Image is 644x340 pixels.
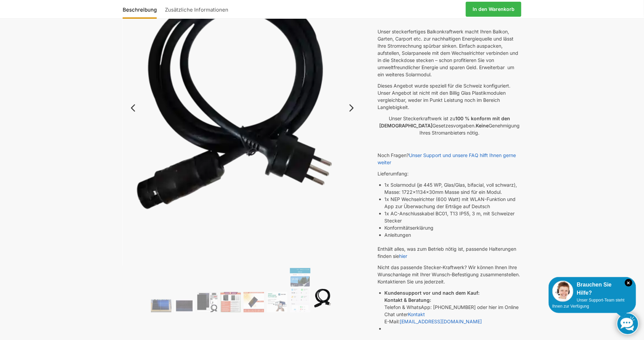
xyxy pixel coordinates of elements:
[174,299,195,312] img: Balkonkraftwerk 445/600 Watt Bificial – Bild 2
[385,196,521,210] li: 1x NEP Wechselrichter (600 Watt) mit WLAN-Funktion und App zur Überwachung der Erträge auf Deutsch
[378,152,516,165] a: Unser Support und unsere FAQ hilft Ihnen gerne weiter
[267,292,287,312] img: Balkonkraftwerk 445/600 Watt Bificial – Bild 6
[385,224,521,231] li: Konformitätserklärung
[220,292,241,312] img: Wer billig kauft, kauft 2 mal.
[408,311,425,317] a: Kontakt
[378,115,521,136] p: Unser Steckerkraftwerk ist zu Gesetzesvorgaben. Genehmigung Ihres Stromanbieters nötig.
[197,292,218,312] img: Bificiales Hochleistungsmodul
[385,181,521,196] li: 1x Solarmodul (je 445 WP, Glas/Glas, bifacial, voll schwarz), Masse: 1722x1134x30mm Masse sind fü...
[385,290,480,296] strong: Kundensupport vor und nach dem Kauf:
[378,82,521,111] p: Dieses Angebot wurde speziell für die Schweiz konfiguriert. Unser Angebot ist nicht mit den Billi...
[552,298,625,309] span: Unser Support-Team steht Ihnen zur Verfügung
[552,281,632,297] div: Brauchen Sie Hilfe?
[123,1,160,17] a: Beschreibung
[552,281,573,302] img: Customer service
[244,292,264,312] img: Bificial 30 % mehr Leistung
[400,319,482,324] a: [EMAIL_ADDRESS][DOMAIN_NAME]
[290,268,310,312] img: NEPViewer App
[378,264,521,285] p: Nicht das passende Stecker-Kraftwerk? Wir können Ihnen Ihre Wunschanlage mit Ihrer Wunsch-Befesti...
[385,289,521,325] li: Telefon & WhatsApp: [PHONE_NUMBER] oder hier im Online Chat unter E-Mail:
[151,299,171,312] img: Solaranlage für den kleinen Balkon
[162,1,232,17] a: Zusätzliche Informationen
[378,152,521,166] p: Noch Fragen?
[313,285,334,312] img: Anschlusskabel-3meter
[378,245,521,260] p: Enthält alles, was zum Betrieb nötig ist, passende Halterungen finden sie
[378,28,521,78] p: Unser steckerfertiges Balkonkraftwerk macht Ihren Balkon, Garten, Carport etc. zur nachhaltigen E...
[399,253,408,259] a: hier
[385,210,521,224] li: 1x AC-Anschlusskabel BC01, T13 IP55, 3 m, mit Schweizer Stecker
[378,170,521,177] p: Lieferumfang:
[625,279,632,287] i: Schließen
[476,123,489,128] strong: Keine
[466,2,521,17] a: In den Warenkorb
[385,231,521,238] li: Anleitungen
[385,297,431,303] strong: Kontakt & Beratung:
